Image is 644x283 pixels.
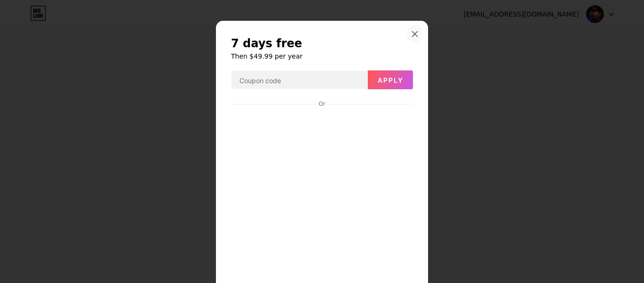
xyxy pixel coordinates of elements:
[317,100,327,108] div: Or
[368,70,413,89] button: Apply
[231,36,302,51] span: 7 days free
[378,76,404,84] span: Apply
[231,51,413,61] h6: Then $49.99 per year
[231,71,367,90] input: Coupon code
